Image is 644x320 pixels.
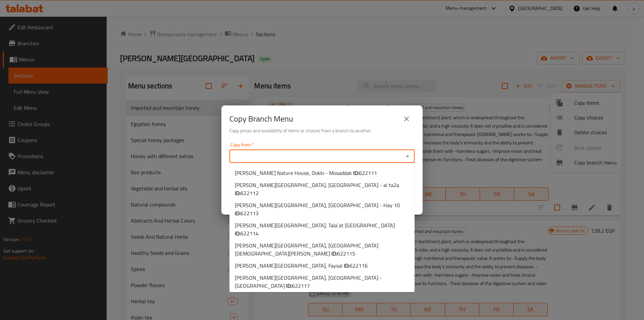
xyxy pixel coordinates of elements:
[286,281,292,291] b: ID:
[350,261,368,271] span: 622116
[235,228,240,238] b: ID:
[240,188,259,198] span: 622112
[229,113,293,124] h2: Copy Branch Menu
[235,221,409,237] span: [PERSON_NAME][GEOGRAPHIC_DATA], Tala`at [GEOGRAPHIC_DATA]
[331,248,337,259] b: ID:
[235,262,368,270] span: [PERSON_NAME][GEOGRAPHIC_DATA], Faysal
[235,274,409,290] span: [PERSON_NAME][GEOGRAPHIC_DATA], [GEOGRAPHIC_DATA] - [GEOGRAPHIC_DATA]
[235,201,409,217] span: [PERSON_NAME][GEOGRAPHIC_DATA], [GEOGRAPHIC_DATA] - Hay 10
[240,228,259,238] span: 622114
[235,188,240,198] b: ID:
[403,151,412,161] button: Close
[235,181,409,197] span: [PERSON_NAME][GEOGRAPHIC_DATA], [GEOGRAPHIC_DATA] - al ta2a
[292,281,310,291] span: 622117
[235,241,409,258] span: [PERSON_NAME][GEOGRAPHIC_DATA], [GEOGRAPHIC_DATA][DEMOGRAPHIC_DATA][PERSON_NAME]
[344,261,350,271] b: ID:
[235,208,240,218] b: ID:
[240,208,259,218] span: 622113
[337,248,355,259] span: 622115
[398,111,415,127] button: close
[359,168,377,178] span: 622111
[353,168,359,178] b: ID:
[235,169,377,177] span: [PERSON_NAME] Nature House, Dokki - Mosaddak
[229,127,415,134] h6: Copy prices and availability of items or choices from a branch to another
